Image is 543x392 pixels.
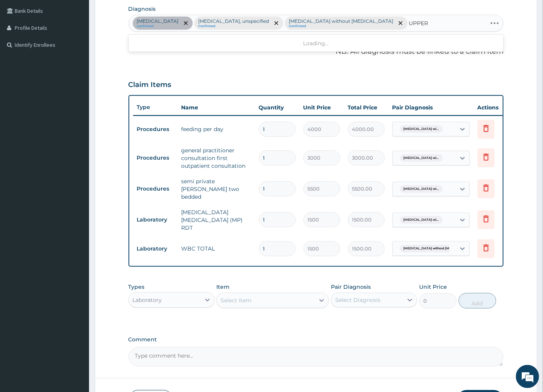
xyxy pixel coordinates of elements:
[255,100,300,115] th: Quantity
[459,293,496,308] button: Add
[45,97,107,176] span: We're online!
[137,24,179,28] small: confirmed
[4,211,147,238] textarea: Type your message and hit 'Enter'
[199,18,269,24] p: [MEDICAL_DATA], unspecified
[128,36,504,50] div: Loading...
[400,245,478,252] span: [MEDICAL_DATA] without [MEDICAL_DATA]
[400,216,443,224] span: [MEDICAL_DATA] wi...
[182,20,189,27] span: remove selection option
[133,213,178,227] td: Laboratory
[273,20,280,27] span: remove selection option
[178,121,255,137] td: feeding per day
[133,182,178,196] td: Procedures
[289,18,394,24] p: [MEDICAL_DATA] without [MEDICAL_DATA]
[133,122,178,136] td: Procedures
[400,125,443,133] span: [MEDICAL_DATA] wi...
[127,4,146,22] div: Minimize live chat window
[419,283,447,291] label: Unit Price
[137,18,179,24] p: [MEDICAL_DATA]
[133,100,178,114] th: Type
[128,336,504,343] label: Comment
[221,297,252,304] div: Select Item
[397,20,404,27] span: remove selection option
[128,81,171,89] h3: Claim Items
[178,143,255,174] td: general practitioner consultation first outpatient consultation
[199,24,269,28] small: Confirmed
[178,174,255,205] td: semi private [PERSON_NAME] two bedded
[474,100,512,115] th: Actions
[400,154,443,162] span: [MEDICAL_DATA] wi...
[128,284,145,290] label: Types
[400,185,443,193] span: [MEDICAL_DATA] wi...
[40,43,130,53] div: Chat with us now
[289,24,394,28] small: Confirmed
[335,296,380,304] div: Select Diagnosis
[14,39,31,58] img: d_794563401_company_1708531726252_794563401
[133,151,178,165] td: Procedures
[331,283,371,291] label: Pair Diagnosis
[389,100,474,115] th: Pair Diagnosis
[344,100,389,115] th: Total Price
[300,100,344,115] th: Unit Price
[178,205,255,235] td: [MEDICAL_DATA] [MEDICAL_DATA] (MP) RDT
[128,5,156,13] label: Diagnosis
[216,283,230,291] label: Item
[178,241,255,256] td: WBC TOTAL
[133,242,178,256] td: Laboratory
[178,100,255,115] th: Name
[133,296,162,304] div: Laboratory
